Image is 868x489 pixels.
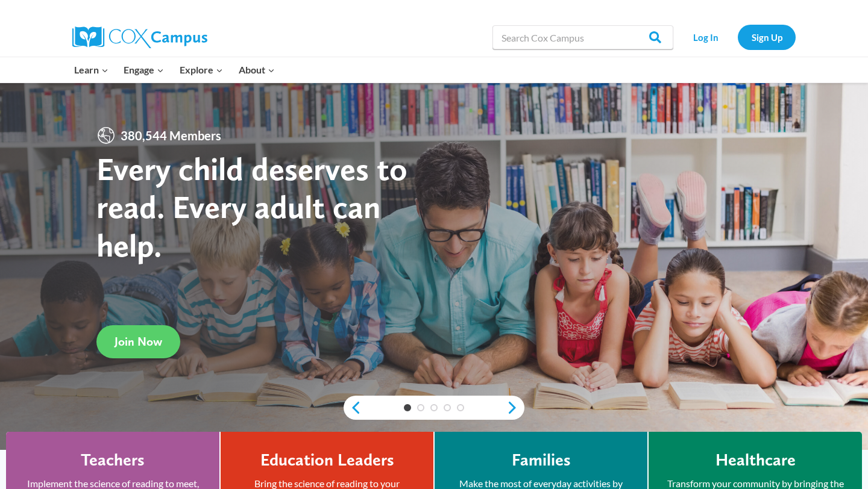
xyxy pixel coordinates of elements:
input: Search Cox Campus [492,25,673,49]
a: Join Now [96,325,180,358]
a: 3 [430,404,438,411]
h4: Teachers [81,450,145,470]
a: next [506,400,524,415]
div: content slider buttons [344,396,524,420]
a: Sign Up [738,25,796,49]
a: 2 [417,404,424,411]
nav: Secondary Navigation [679,25,796,49]
a: Log In [679,25,732,49]
strong: Every child deserves to read. Every adult can help. [96,149,407,264]
span: Explore [180,62,223,78]
h4: Healthcare [715,450,796,470]
img: Cox Campus [72,26,207,48]
h4: Families [512,450,571,470]
span: Engage [124,62,164,78]
span: Join Now [115,334,162,349]
span: 380,544 Members [116,126,226,145]
span: Learn [74,62,108,78]
span: About [239,62,275,78]
a: previous [344,400,362,415]
a: 1 [404,404,411,411]
a: 4 [444,404,451,411]
h4: Education Leaders [260,450,394,470]
a: 5 [457,404,464,411]
nav: Primary Navigation [66,57,282,83]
